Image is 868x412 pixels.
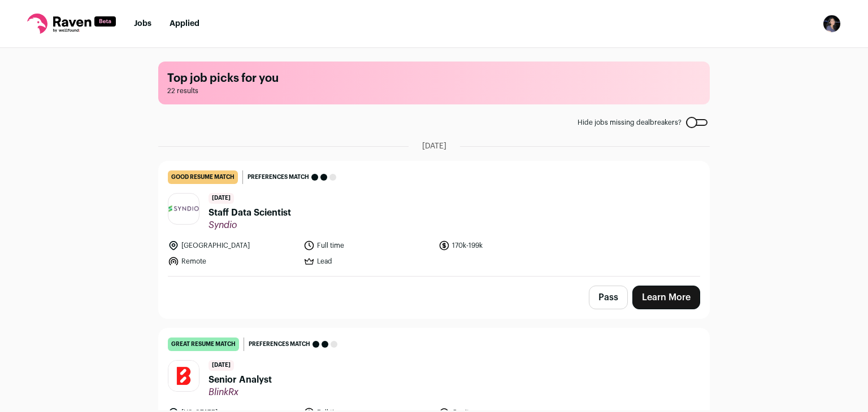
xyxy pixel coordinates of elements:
span: [DATE] [209,360,234,371]
a: Jobs [134,20,151,28]
span: 22 results [167,86,701,95]
span: Preferences match [248,172,309,183]
li: 170k-199k [439,240,567,251]
img: 317966e49cb584df873cd5f29c7d167f491c7d1192895415113d79d93494061b [168,205,199,213]
button: Pass [589,286,628,309]
li: Remote [168,256,297,267]
span: [DATE] [209,193,234,204]
span: [DATE] [422,141,446,152]
li: Full time [303,240,432,251]
span: BlinkRx [209,387,272,398]
img: 18611062-medium_jpg [823,15,841,33]
a: good resume match Preferences match [DATE] Staff Data Scientist Syndio [GEOGRAPHIC_DATA] Full tim... [159,161,709,276]
a: Learn More [632,286,700,309]
span: Hide jobs missing dealbreakers? [578,118,682,127]
li: [GEOGRAPHIC_DATA] [168,240,297,251]
span: Senior Analyst [209,373,272,387]
h1: Top job picks for you [167,71,701,86]
a: Applied [170,20,199,28]
span: Preferences match [249,339,310,350]
span: Syndio [209,220,291,231]
img: 57b87b5cba992ebba3b289b5569001a1588f26762df6aaae577d18037c317eeb.jpg [168,361,199,391]
div: great resume match [168,338,239,351]
button: Open dropdown [823,15,841,33]
li: Lead [303,256,432,267]
div: good resume match [168,170,238,184]
span: Staff Data Scientist [209,206,291,220]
